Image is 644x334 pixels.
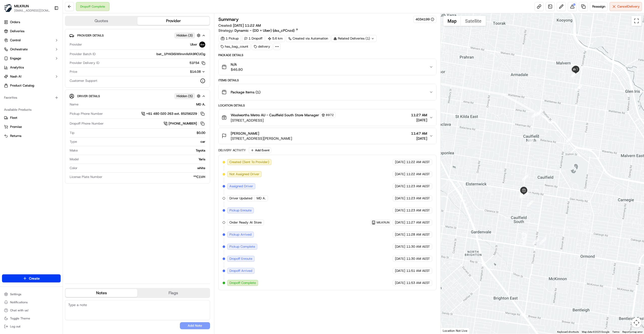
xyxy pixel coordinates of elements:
[218,17,239,22] h3: Summary
[174,32,202,39] button: Hidden (3)
[395,281,405,285] span: [DATE]
[229,281,256,285] span: Dropoff Complete
[10,316,30,320] span: Toggle Theme
[4,4,12,12] img: MILKRUN
[406,244,430,249] span: 11:30 AM AEST
[631,318,641,328] button: Map camera controls
[29,276,40,281] span: Create
[441,327,470,334] div: Location Not Live
[76,131,205,135] div: $0.00
[411,118,427,123] span: [DATE]
[519,192,526,198] div: 5
[79,166,205,170] div: white
[218,35,241,42] div: 1 Pickup
[266,35,285,42] div: 5.6 km
[631,16,641,26] button: Toggle fullscreen view
[218,23,261,28] span: Created:
[189,61,205,65] button: 51F54
[10,308,28,312] span: Chat with us!
[10,292,21,296] span: Settings
[229,160,269,164] span: Created (Sent To Provider)
[610,2,642,11] button: CancelDelivery
[411,136,427,141] span: [DATE]
[70,131,74,135] span: Tip
[406,184,430,189] span: 11:23 AM AEST
[146,112,197,116] span: +61 480 020 263 ext. 85256229
[406,256,430,261] span: 11:30 AM AEST
[522,174,529,181] div: 9
[218,53,436,57] div: Package Details
[231,136,292,141] span: [STREET_ADDRESS][PERSON_NAME]
[395,232,405,237] span: [DATE]
[164,121,205,126] a: [PHONE_NUMBER]
[406,208,430,213] span: 11:23 AM AEST
[10,29,24,33] span: Deliveries
[190,69,201,74] span: $14.08
[411,113,427,118] span: 11:27 AM
[395,269,405,273] span: [DATE]
[395,184,405,189] span: [DATE]
[70,102,78,107] span: Name
[10,324,20,328] span: Log out
[4,134,59,138] a: Returns
[65,289,137,297] button: Notes
[416,17,434,22] button: 4034199
[4,116,59,120] a: Fleet
[2,106,61,114] div: Available Products
[286,35,330,42] a: Created via Automation
[218,43,251,50] div: has_bag_count
[406,281,430,285] span: 11:53 AM AEST
[395,208,405,213] span: [DATE]
[10,65,24,70] span: Analytics
[528,138,534,145] div: 10
[231,113,319,118] span: Woolworths Metro AU - Caulfield South Store Manager
[69,31,206,40] button: Provider DetailsHidden (3)
[2,36,61,44] button: Control
[77,94,100,98] span: Driver Details
[219,84,436,100] button: Package Items (1)
[10,20,20,24] span: Orders
[70,175,102,179] span: License Plate Number
[406,160,430,164] span: 11:22 AM AEST
[70,69,77,74] span: Price
[161,69,205,74] button: $14.08
[557,330,579,334] button: Keyboard shortcuts
[527,200,533,207] div: 3
[177,94,193,98] span: Hidden ( 5 )
[4,125,59,129] a: Promise
[218,28,298,33] div: Strategy:
[520,190,526,197] div: 7
[395,196,405,201] span: [DATE]
[10,125,22,129] span: Promise
[10,74,21,79] span: Nash AI
[70,157,79,162] span: Model
[234,28,298,33] a: Dynamic - (DD + Uber) (dss_cPCnzd)
[395,244,405,249] span: [DATE]
[81,157,205,162] div: Yaris
[242,35,265,42] div: 1 Dropoff
[14,9,50,13] span: [EMAIL_ADDRESS][DOMAIN_NAME]
[2,94,61,102] div: Favorites
[2,132,61,140] button: Returns
[2,2,52,14] button: MILKRUNMILKRUN[EMAIL_ADDRESS][DOMAIN_NAME]
[10,300,28,304] span: Notifications
[617,4,640,9] span: Cancel Delivery
[395,220,405,225] span: [DATE]
[10,116,17,120] span: Fleet
[2,299,61,306] button: Notifications
[2,72,61,81] button: Nash AI
[532,111,538,118] div: 11
[249,147,271,153] button: Add Event
[2,27,61,35] a: Deliveries
[231,118,336,123] span: [STREET_ADDRESS]
[540,238,546,244] div: 1
[218,103,436,107] div: Location Details
[10,56,21,61] span: Engage
[2,63,61,71] a: Analytics
[65,17,137,25] button: Quotes
[257,196,266,201] span: MD A.
[229,244,255,249] span: Pickup Complete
